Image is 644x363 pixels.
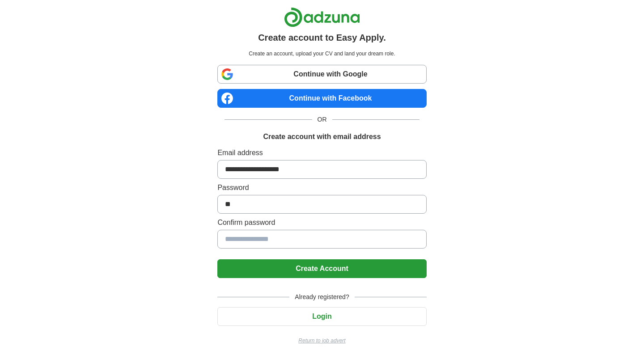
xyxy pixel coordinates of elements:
[217,312,426,320] a: Login
[289,292,354,302] span: Already registered?
[217,65,426,84] a: Continue with Google
[217,337,426,345] a: Return to job advert
[312,115,332,124] span: OR
[284,7,360,27] img: Adzuna logo
[258,31,386,44] h1: Create account to Easy Apply.
[217,182,426,193] label: Password
[263,131,381,142] h1: Create account with email address
[217,307,426,326] button: Login
[217,148,426,158] label: Email address
[217,89,426,108] a: Continue with Facebook
[217,259,426,278] button: Create Account
[219,50,424,58] p: Create an account, upload your CV and land your dream role.
[217,217,426,228] label: Confirm password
